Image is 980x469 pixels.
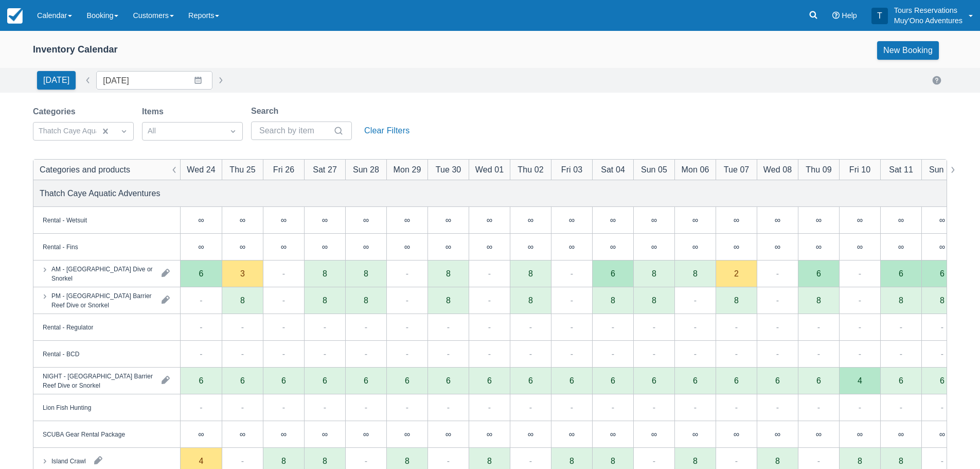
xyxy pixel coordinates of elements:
[353,163,379,176] div: Sun 28
[510,368,551,394] div: 6
[551,421,592,448] div: ∞
[406,321,408,333] div: -
[240,242,245,251] div: ∞
[652,269,656,277] div: 8
[734,242,739,251] div: ∞
[900,401,902,413] div: -
[518,163,543,176] div: Thu 02
[939,430,945,438] div: ∞
[900,321,902,333] div: -
[322,430,328,438] div: ∞
[222,421,263,448] div: ∞
[612,348,614,360] div: -
[488,294,491,306] div: -
[653,348,655,360] div: -
[240,216,245,224] div: ∞
[716,368,757,394] div: 6
[446,296,451,304] div: 8
[693,376,698,385] div: 6
[682,163,709,176] div: Mon 06
[488,401,491,413] div: -
[569,376,574,385] div: 6
[633,421,674,448] div: ∞
[446,376,451,385] div: 6
[757,207,798,234] div: ∞
[345,368,386,394] div: 6
[529,348,532,360] div: -
[592,421,633,448] div: ∞
[187,163,215,176] div: Wed 24
[694,401,697,413] div: -
[735,455,738,467] div: -
[200,294,202,306] div: -
[571,267,573,280] div: -
[281,216,287,224] div: ∞
[324,348,326,360] div: -
[51,291,153,309] div: PM - [GEOGRAPHIC_DATA] Barrier Reef Dive or Snorkel
[475,163,504,176] div: Wed 01
[651,216,657,224] div: ∞
[653,455,655,467] div: -
[436,163,461,176] div: Tue 30
[528,376,533,385] div: 6
[941,321,943,333] div: -
[859,294,861,306] div: -
[282,401,285,413] div: -
[240,296,245,304] div: 8
[651,242,657,251] div: ∞
[199,376,204,385] div: 6
[322,216,328,224] div: ∞
[37,71,76,90] button: [DATE]
[198,216,204,224] div: ∞
[898,430,904,438] div: ∞
[849,163,870,176] div: Fri 10
[386,421,427,448] div: ∞
[323,376,327,385] div: 6
[610,216,616,224] div: ∞
[734,296,739,304] div: 8
[199,269,204,277] div: 6
[40,187,161,199] div: Thatch Caye Aquatic Adventures
[345,234,386,260] div: ∞
[816,269,821,277] div: 6
[716,207,757,234] div: ∞
[734,430,739,438] div: ∞
[281,430,287,438] div: ∞
[43,403,91,412] div: Lion Fish Hunting
[839,421,880,448] div: ∞
[857,216,863,224] div: ∞
[592,207,633,234] div: ∞
[857,430,863,438] div: ∞
[775,242,780,251] div: ∞
[43,349,79,358] div: Rental - BCD
[222,368,263,394] div: 6
[816,296,821,304] div: 8
[757,421,798,448] div: ∞
[488,267,491,280] div: -
[282,267,285,280] div: -
[921,421,963,448] div: ∞
[364,376,368,385] div: 6
[633,234,674,260] div: ∞
[304,368,345,394] div: 6
[304,421,345,448] div: ∞
[816,430,822,438] div: ∞
[263,207,304,234] div: ∞
[816,242,822,251] div: ∞
[529,455,532,467] div: -
[365,455,367,467] div: -
[313,163,337,176] div: Sat 27
[43,371,153,390] div: NIGHT - [GEOGRAPHIC_DATA] Barrier Reef Dive or Snorkel
[894,5,963,15] p: Tours Reservations
[775,376,780,385] div: 6
[200,321,202,333] div: -
[610,242,616,251] div: ∞
[694,348,697,360] div: -
[323,296,327,304] div: 8
[96,71,212,90] input: Date
[940,269,945,277] div: 6
[304,207,345,234] div: ∞
[406,348,408,360] div: -
[921,207,963,234] div: ∞
[386,368,427,394] div: 6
